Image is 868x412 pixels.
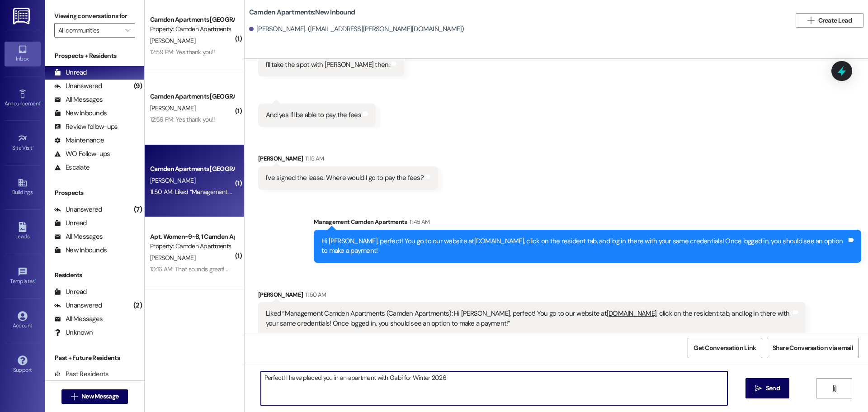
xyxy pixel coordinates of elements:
[258,154,438,166] div: [PERSON_NAME]
[54,68,87,77] div: Unread
[40,99,42,105] span: •
[45,270,144,280] div: Residents
[54,369,109,379] div: Past Residents
[5,219,41,244] a: Leads
[258,290,806,303] div: [PERSON_NAME]
[150,104,195,112] span: [PERSON_NAME]
[54,81,102,91] div: Unanswered
[407,217,430,227] div: 11:45 AM
[150,176,195,185] span: [PERSON_NAME]
[261,371,727,405] textarea: Perfect! I have placed you in an apartment with Gabi for Winter 2026
[150,37,195,45] span: [PERSON_NAME]
[71,393,78,400] i: 
[81,392,118,401] span: New Message
[150,254,195,262] span: [PERSON_NAME]
[54,314,103,324] div: All Messages
[61,389,128,404] button: New Message
[131,298,144,313] div: (2)
[5,264,41,289] a: Templates •
[321,237,847,256] div: Hi [PERSON_NAME], perfect! You go to our website at , click on the resident tab, and log in there...
[249,8,355,17] b: Camden Apartments: New Inbound
[831,385,838,392] i: 
[474,237,524,246] a: [DOMAIN_NAME]
[150,232,234,242] div: Apt. Women~9~B, 1 Camden Apartments - Women
[266,173,424,183] div: I've signed the lease. Where would I go to pay the fees?
[5,42,41,66] a: Inbox
[150,92,234,101] div: Camden Apartments [GEOGRAPHIC_DATA]
[5,131,41,155] a: Site Visit •
[755,385,762,392] i: 
[54,301,102,310] div: Unanswered
[132,203,144,217] div: (7)
[5,353,41,377] a: Support
[125,27,130,34] i: 
[54,205,102,214] div: Unanswered
[45,188,144,198] div: Prospects
[607,309,656,318] a: [DOMAIN_NAME]
[150,115,215,123] div: 12:59 PM: Yes thank you!!
[150,15,234,24] div: Camden Apartments [GEOGRAPHIC_DATA]
[54,109,107,118] div: New Inbounds
[54,9,135,23] label: Viewing conversations for
[314,217,861,230] div: Management Camden Apartments
[35,277,36,283] span: •
[150,265,316,273] div: 10:16 AM: That sounds great! Can o do 2pm on the 10th please?
[693,343,756,353] span: Get Conversation Link
[688,338,762,358] button: Get Conversation Link
[54,163,90,172] div: Escalate
[132,79,144,93] div: (9)
[150,48,215,56] div: 12:59 PM: Yes thank you!!
[767,338,859,358] button: Share Conversation via email
[45,51,144,61] div: Prospects + Residents
[54,218,87,228] div: Unread
[266,60,390,70] div: I'll take the spot with [PERSON_NAME] then.
[266,110,361,120] div: And yes I'll be able to pay the fees
[45,353,144,363] div: Past + Future Residents
[5,175,41,199] a: Buildings
[249,24,464,34] div: [PERSON_NAME]. ([EMAIL_ADDRESS][PERSON_NAME][DOMAIN_NAME])
[818,16,852,25] span: Create Lead
[150,24,234,34] div: Property: Camden Apartments
[54,136,104,145] div: Maintenance
[150,164,234,174] div: Camden Apartments [GEOGRAPHIC_DATA]
[54,232,103,242] div: All Messages
[796,13,863,28] button: Create Lead
[33,143,34,150] span: •
[54,122,118,132] div: Review follow-ups
[54,246,107,255] div: New Inbounds
[807,17,814,24] i: 
[303,154,324,163] div: 11:15 AM
[54,95,103,104] div: All Messages
[266,309,791,328] div: Liked “Management Camden Apartments (Camden Apartments): Hi [PERSON_NAME], perfect! You go to our...
[773,343,853,353] span: Share Conversation via email
[58,23,121,38] input: All communities
[766,384,780,393] span: Send
[150,242,234,251] div: Property: Camden Apartments
[745,378,789,398] button: Send
[303,290,326,299] div: 11:50 AM
[54,287,87,297] div: Unread
[5,308,41,333] a: Account
[54,149,110,159] div: WO Follow-ups
[13,8,32,24] img: ResiDesk Logo
[54,328,93,337] div: Unknown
